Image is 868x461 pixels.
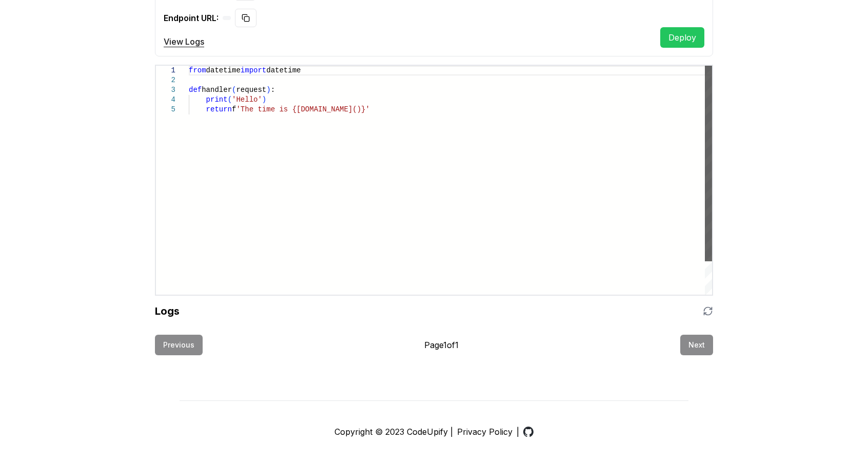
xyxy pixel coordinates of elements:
img: GitHub [523,427,534,437]
div: 3 [156,85,175,95]
span: return [206,105,232,113]
a: Privacy Policy [457,426,512,438]
p: Copyright © 2023 CodeUpify | | [180,426,688,438]
span: datetime [206,66,241,74]
span: request [236,86,266,94]
span: datetime [266,66,301,74]
span: def [189,86,202,94]
span: ) [262,95,266,104]
span: ( [228,95,232,104]
span: handler [202,86,232,94]
span: 'The time is {[DOMAIN_NAME]()}' [236,105,369,113]
div: 1 [156,66,175,75]
div: 5 [156,105,175,114]
span: from [189,66,206,74]
span: Page 1 of 1 [424,339,459,351]
span: ) [266,86,270,94]
div: 4 [156,95,175,105]
span: : [271,86,275,94]
h2: Logs [155,304,180,318]
div: 2 [156,75,175,85]
span: print [206,95,228,104]
a: View Logs [164,35,652,48]
span: ( [232,86,236,94]
span: 'Hello' [232,95,262,104]
span: import [241,66,266,74]
span: f [232,105,236,113]
button: Deploy [660,27,704,48]
span: Endpoint URL: [164,12,219,24]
